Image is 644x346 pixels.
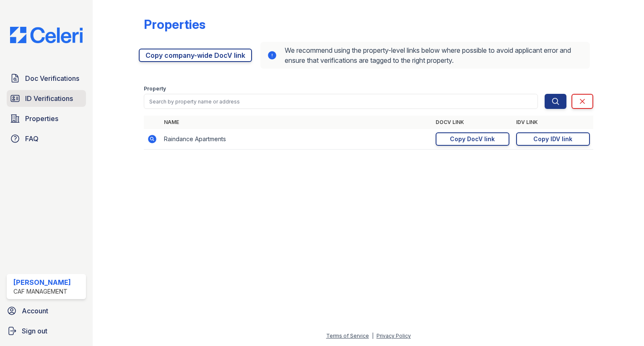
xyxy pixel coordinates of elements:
a: Sign out [3,323,89,339]
div: [PERSON_NAME] [13,277,71,287]
div: CAF Management [13,287,71,296]
span: Account [22,306,48,316]
span: ID Verifications [25,93,73,103]
a: Privacy Policy [377,333,411,339]
div: | [372,333,374,339]
span: Sign out [22,326,47,336]
span: Doc Verifications [25,73,79,83]
a: Account [3,302,89,319]
td: Raindance Apartments [161,129,432,150]
a: Properties [7,110,86,127]
div: Copy IDV link [533,135,572,143]
div: Properties [144,17,205,32]
div: Copy DocV link [450,135,495,143]
span: FAQ [25,134,39,144]
th: IDV Link [513,116,593,129]
a: Copy IDV link [516,132,590,146]
div: We recommend using the property-level links below where possible to avoid applicant error and ens... [260,42,590,69]
a: Terms of Service [326,333,369,339]
th: Name [161,116,432,129]
label: Property [144,85,166,92]
a: Copy company-wide DocV link [139,49,252,62]
a: FAQ [7,130,86,147]
th: DocV Link [432,116,513,129]
input: Search by property name or address [144,94,538,109]
a: Copy DocV link [436,132,509,146]
span: Properties [25,114,58,124]
img: CE_Logo_Blue-a8612792a0a2168367f1c8372b55b34899dd931a85d93a1a3d3e32e68fde9ad4.png [3,27,89,43]
a: Doc Verifications [7,70,86,87]
a: ID Verifications [7,90,86,107]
